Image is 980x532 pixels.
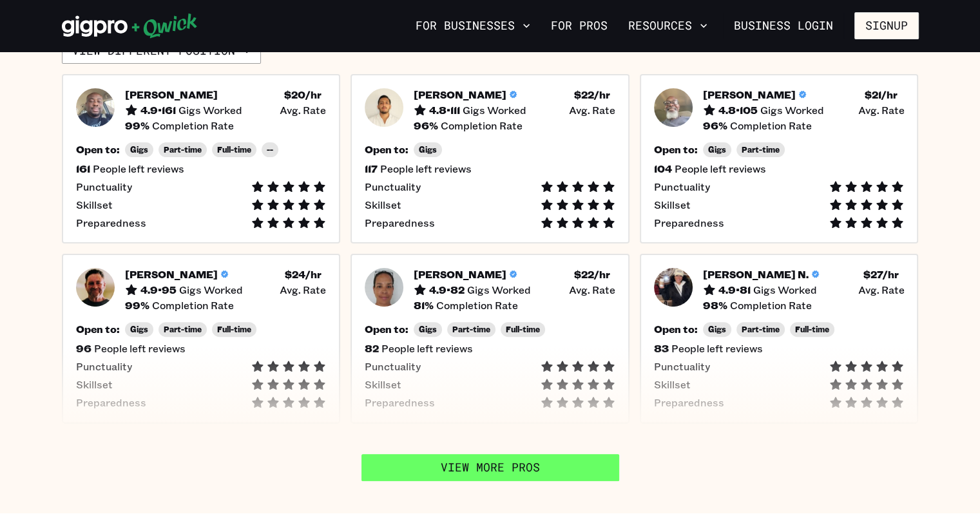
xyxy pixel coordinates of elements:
span: Avg. Rate [280,283,326,296]
span: Completion Rate [730,119,812,132]
h5: 4.9 • 81 [718,283,751,296]
h5: 4.9 • 161 [140,104,176,117]
h5: 4.9 • 82 [429,283,465,296]
h5: 117 [365,162,378,175]
span: People left reviews [671,342,763,355]
span: Full-time [506,325,540,334]
span: Part-time [742,325,780,334]
button: Pro headshot[PERSON_NAME]4.8•105Gigs Worked$21/hr Avg. Rate96%Completion RateOpen to:GigsPart-tim... [640,74,919,243]
span: Skillset [654,378,691,391]
span: Preparedness [365,216,435,229]
span: Gigs [130,145,148,155]
span: Part-time [164,145,202,155]
img: Pro headshot [654,268,693,307]
img: Pro headshot [365,268,403,307]
span: Completion Rate [436,299,518,312]
h5: [PERSON_NAME] [125,88,218,101]
span: Gigs [419,145,437,155]
h5: $ 27 /hr [863,268,899,281]
span: Preparedness [365,396,435,409]
button: Pro headshot[PERSON_NAME]4.9•95Gigs Worked$24/hr Avg. Rate99%Completion RateOpen to:GigsPart-time... [62,254,341,423]
h5: Open to: [365,323,408,336]
span: Part-time [452,325,490,334]
span: Punctuality [76,360,132,373]
span: Part-time [164,325,202,334]
a: For Pros [546,15,613,37]
span: Avg. Rate [280,104,326,117]
a: Pro headshot[PERSON_NAME]4.9•161Gigs Worked$20/hr Avg. Rate99%Completion RateOpen to:GigsPart-tim... [62,74,341,243]
img: Pro headshot [76,88,115,127]
span: Skillset [365,198,401,211]
span: Full-time [217,145,251,155]
span: Part-time [742,145,780,155]
span: Completion Rate [152,299,234,312]
h5: 161 [76,162,90,175]
h5: 104 [654,162,672,175]
span: Punctuality [76,180,132,193]
h5: Open to: [654,323,698,336]
h5: [PERSON_NAME] [414,268,506,281]
span: Avg. Rate [569,283,615,296]
h5: 81 % [414,299,434,312]
span: Full-time [217,325,251,334]
button: Pro headshot[PERSON_NAME] N.4.9•81Gigs Worked$27/hr Avg. Rate98%Completion RateOpen to:GigsPart-t... [640,254,919,423]
h5: [PERSON_NAME] [125,268,218,281]
h5: $ 20 /hr [284,88,322,101]
h5: Open to: [76,323,120,336]
span: Gigs [708,145,726,155]
h5: $ 22 /hr [574,88,610,101]
img: Pro headshot [76,268,115,307]
span: Skillset [365,378,401,391]
span: Avg. Rate [569,104,615,117]
h5: $ 21 /hr [865,88,898,101]
h5: 82 [365,342,379,355]
span: Gigs [708,325,726,334]
span: People left reviews [381,342,473,355]
button: For Businesses [410,15,535,37]
button: Signup [854,12,919,39]
h5: 96 % [703,119,727,132]
span: People left reviews [94,342,186,355]
span: People left reviews [675,162,766,175]
h5: Open to: [365,143,408,156]
span: Punctuality [654,360,710,373]
h5: [PERSON_NAME] [703,88,796,101]
h5: 4.8 • 111 [429,104,460,117]
span: Gigs Worked [467,283,531,296]
span: Skillset [76,198,113,211]
h5: $ 24 /hr [285,268,322,281]
h5: 4.9 • 95 [140,283,177,296]
button: Pro headshot[PERSON_NAME]4.8•111Gigs Worked$22/hr Avg. Rate96%Completion RateOpen to:Gigs117Peopl... [351,74,629,243]
img: Pro headshot [654,88,693,127]
span: People left reviews [93,162,184,175]
span: Skillset [654,198,691,211]
span: Preparedness [76,216,146,229]
h5: Open to: [654,143,698,156]
span: Punctuality [365,180,421,193]
a: Business Login [723,12,844,39]
h5: Open to: [76,143,120,156]
h5: [PERSON_NAME] [414,88,506,101]
h5: 98 % [703,299,727,312]
span: -- [267,145,273,155]
h5: 96 % [414,119,438,132]
h5: 96 [76,342,91,355]
span: Completion Rate [152,119,234,132]
span: Avg. Rate [858,283,904,296]
span: Punctuality [654,180,710,193]
span: Skillset [76,378,113,391]
h5: 99 % [125,119,149,132]
span: Gigs [130,325,148,334]
button: Pro headshot[PERSON_NAME]4.9•82Gigs Worked$22/hr Avg. Rate81%Completion RateOpen to:GigsPart-time... [351,254,629,423]
span: Avg. Rate [858,104,904,117]
span: Completion Rate [441,119,523,132]
span: Preparedness [76,396,146,409]
h5: $ 22 /hr [574,268,610,281]
span: Gigs Worked [178,104,242,117]
span: Completion Rate [730,299,812,312]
